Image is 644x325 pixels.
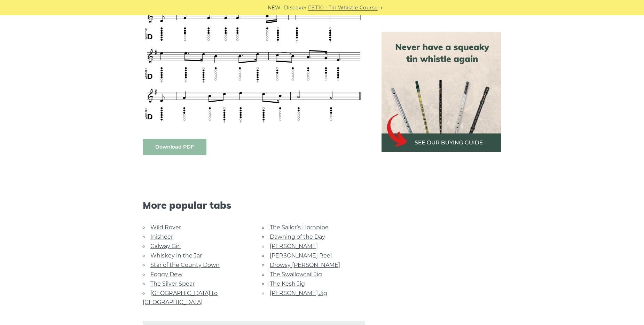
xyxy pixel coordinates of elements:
a: Drowsy [PERSON_NAME] [270,262,340,268]
a: [GEOGRAPHIC_DATA] to [GEOGRAPHIC_DATA] [143,290,218,306]
a: Inisheer [150,233,173,240]
a: Foggy Dew [150,271,182,278]
span: More popular tabs [143,199,365,211]
a: The Swallowtail Jig [270,271,322,278]
a: Galway Girl [150,243,181,249]
a: [PERSON_NAME] Reel [270,252,332,259]
a: Download PDF [143,139,206,155]
a: Whiskey in the Jar [150,252,202,259]
span: Discover [284,4,307,12]
a: PST10 - Tin Whistle Course [308,4,378,12]
a: The Kesh Jig [270,280,305,287]
img: tin whistle buying guide [382,32,501,152]
a: [PERSON_NAME] Jig [270,290,327,296]
a: Dawning of the Day [270,233,325,240]
a: The Sailor’s Hornpipe [270,224,329,231]
a: Star of the County Down [150,262,220,268]
span: NEW: [268,4,282,12]
a: Wild Rover [150,224,181,231]
a: [PERSON_NAME] [270,243,318,249]
a: The Silver Spear [150,280,195,287]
